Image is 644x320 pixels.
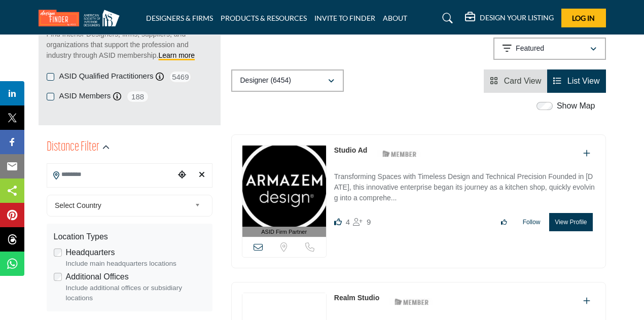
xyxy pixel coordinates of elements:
span: Select Country [55,199,191,211]
label: Show Map [557,100,595,112]
div: Clear search location [194,164,209,186]
button: Log In [561,9,606,27]
span: 5469 [169,70,192,83]
li: List View [547,69,605,93]
a: Studio Ad [334,146,368,154]
div: Location Types [54,231,205,243]
h2: Distance Filter [47,138,99,157]
h5: DESIGN YOUR LISTING [480,13,554,22]
img: ASID Members Badge Icon [377,148,422,160]
a: Transforming Spaces with Timeless Design and Technical Precision Founded in [DATE], this innovati... [334,165,595,205]
div: DESIGN YOUR LISTING [465,12,554,24]
button: Designer (6454) [231,69,344,92]
p: Studio Ad [334,145,368,156]
a: Learn more [159,51,195,59]
a: ABOUT [383,14,407,22]
a: Add To List [583,297,590,305]
a: Search [433,10,459,26]
span: List View [567,77,600,85]
span: ASID Firm Partner [261,228,307,236]
div: Include additional offices or subsidiary locations [66,283,205,304]
p: Find Interior Designers, firms, suppliers, and organizations that support the profession and indu... [47,29,212,61]
span: 9 [367,218,371,226]
input: ASID Members checkbox [47,93,54,100]
i: Likes [334,218,342,226]
p: Featured [516,44,544,54]
a: View Card [490,77,541,85]
p: Designer (6454) [240,76,291,86]
p: Realm Studio [334,293,379,303]
div: Choose your current location [174,164,189,186]
span: 4 [346,218,350,226]
a: INVITE TO FINDER [314,14,375,22]
li: Card View [484,69,547,93]
button: Like listing [494,214,514,231]
span: Card View [504,77,542,85]
input: Search Location [47,165,175,185]
a: DESIGNERS & FIRMS [146,14,213,22]
img: Studio Ad [242,146,326,227]
div: Followers [353,216,371,228]
a: Realm Studio [334,294,379,302]
label: Headquarters [66,246,115,259]
span: Log In [572,14,595,22]
button: Featured [493,38,606,60]
a: View List [553,77,599,85]
img: ASID Members Badge Icon [389,295,435,308]
button: View Profile [549,213,592,231]
p: Transforming Spaces with Timeless Design and Technical Precision Founded in [DATE], this innovati... [334,171,595,205]
a: Add To List [583,149,590,158]
label: ASID Members [59,90,111,102]
img: Site Logo [39,10,125,26]
label: ASID Qualified Practitioners [59,70,154,82]
label: Additional Offices [66,271,129,283]
a: ASID Firm Partner [242,146,326,237]
span: 188 [126,90,149,103]
a: PRODUCTS & RESOURCES [221,14,307,22]
div: Include main headquarters locations [66,259,205,269]
button: Follow [516,214,547,231]
input: ASID Qualified Practitioners checkbox [47,73,54,81]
